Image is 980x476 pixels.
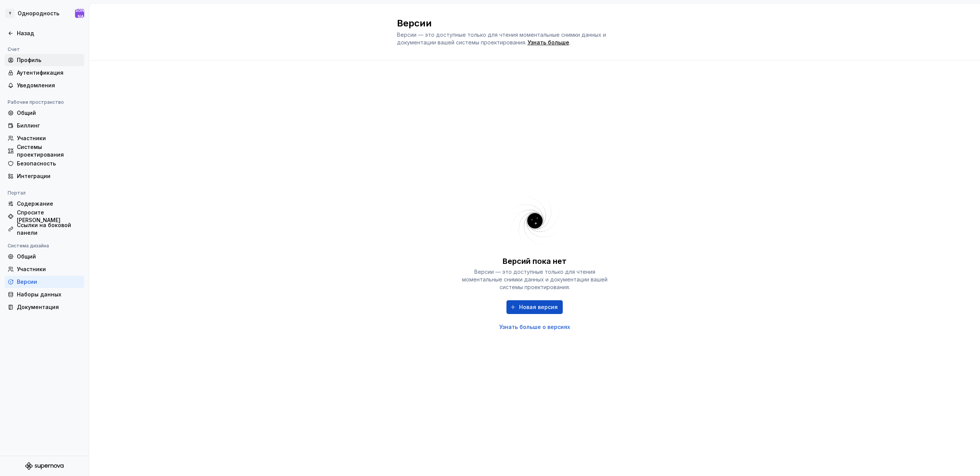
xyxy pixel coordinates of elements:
a: Содержание [5,198,84,210]
svg: Логотип Сверхновой [25,462,64,470]
font: Версии [17,278,37,285]
font: Y [9,11,11,15]
font: Интеграции [17,173,51,179]
font: Профиль [17,57,41,63]
a: Участники [5,132,84,144]
font: Узнать больше о версиях [499,324,570,330]
a: Системы проектирования [5,145,84,157]
a: Интеграции [5,170,84,182]
a: Документация [5,301,84,313]
font: Аутентификация [17,69,64,76]
button: Новая версия [506,300,563,314]
font: Содержание [17,200,53,207]
font: Новая версия [519,304,558,310]
a: Версии [5,276,84,288]
a: Биллинг [5,119,84,132]
font: Участники [17,266,46,272]
a: Узнать больше [528,39,569,46]
font: Уведомления [17,82,55,88]
a: Общий [5,250,84,263]
font: Назад [17,30,34,36]
font: Участники [17,135,46,141]
font: Наборы данных [17,291,61,298]
font: Однородность [18,10,59,16]
font: Портал [8,190,26,196]
font: . [569,40,570,46]
a: Наборы данных [5,288,84,301]
font: Счет [8,46,20,52]
button: YОднородность[PERSON_NAME] [2,5,87,22]
font: Общий [17,253,36,260]
font: Общий [17,110,36,116]
font: Безопасность [17,160,56,167]
font: Спросите [PERSON_NAME] [17,209,60,223]
font: Версии — это доступные только для чтения моментальные снимки данных и документации вашей системы ... [397,31,608,46]
a: Безопасность [5,157,84,170]
font: Документация [17,304,59,310]
a: Общий [5,107,84,119]
font: Узнать больше [528,39,569,46]
a: Уведомления [5,79,84,92]
font: Версии [397,18,432,29]
a: Ссылки на боковой панели [5,223,84,235]
font: Система дизайна [8,243,49,249]
a: Назад [5,27,84,39]
font: Биллинг [17,122,40,129]
a: Спросите [PERSON_NAME] [5,210,84,222]
font: Рабочее пространство [8,99,64,105]
font: Версии — это доступные только для чтения моментальные снимки данных и документации вашей системы ... [462,268,608,290]
a: Аутентификация [5,67,84,79]
font: Системы проектирования [17,144,64,158]
a: Профиль [5,54,84,66]
font: Версий пока нет [503,257,567,266]
font: Ссылки на боковой панели [17,222,71,236]
a: Узнать больше о версиях [499,323,570,331]
a: Участники [5,263,84,275]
